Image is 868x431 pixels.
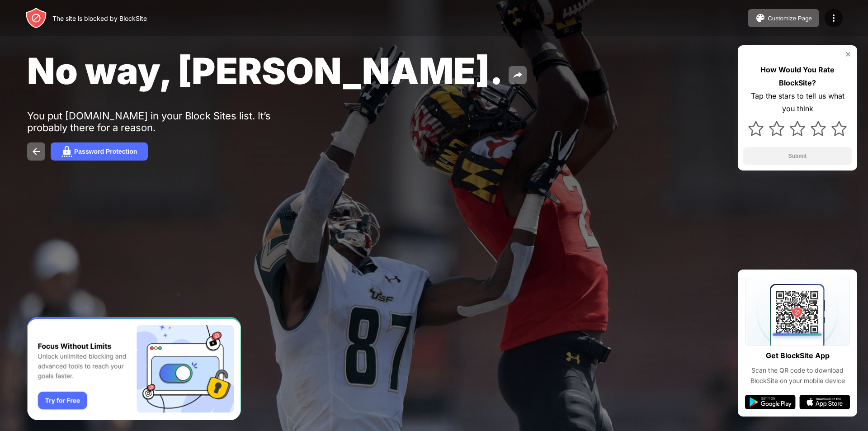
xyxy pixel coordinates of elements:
[745,395,796,409] img: google-play.svg
[27,317,241,421] iframe: Banner
[811,121,826,136] img: star.svg
[27,49,503,93] span: No way, [PERSON_NAME].
[745,277,850,346] img: qrcode.svg
[743,147,852,165] button: Submit
[790,121,805,136] img: star.svg
[745,365,850,386] div: Scan the QR code to download BlockSite on your mobile device
[61,146,72,157] img: password.svg
[51,142,148,161] button: Password Protection
[743,90,852,116] div: Tap the stars to tell us what you think
[512,70,523,81] img: share.svg
[25,7,47,29] img: header-logo.svg
[748,9,819,27] button: Customize Page
[828,13,839,24] img: menu-icon.svg
[27,110,307,133] div: You put [DOMAIN_NAME] in your Block Sites list. It’s probably there for a reason.
[52,14,147,22] div: The site is blocked by BlockSite
[74,148,137,155] div: Password Protection
[748,121,764,136] img: star.svg
[831,121,847,136] img: star.svg
[766,349,830,362] div: Get BlockSite App
[31,146,42,157] img: back.svg
[755,13,766,24] img: pallet.svg
[769,121,784,136] img: star.svg
[743,63,852,90] div: How Would You Rate BlockSite?
[799,395,850,409] img: app-store.svg
[844,51,852,58] img: rate-us-close.svg
[768,15,812,22] div: Customize Page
